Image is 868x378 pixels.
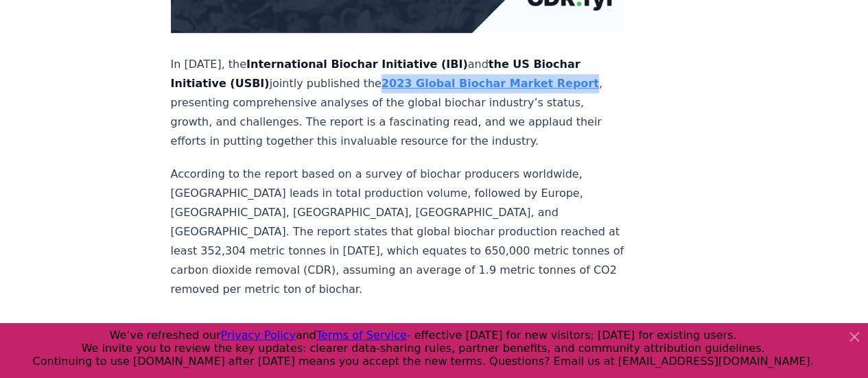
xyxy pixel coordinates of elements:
strong: International Biochar Initiative (IBI) [246,58,468,71]
h3: Carbon Credits as a Revenue Stream [171,321,625,343]
p: In [DATE], the and jointly published the , presenting comprehensive analyses of the global biocha... [171,55,625,151]
p: According to the report based on a survey of biochar producers worldwide, [GEOGRAPHIC_DATA] leads... [171,165,625,299]
a: 2023 Global Biochar Market Report [382,77,599,90]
